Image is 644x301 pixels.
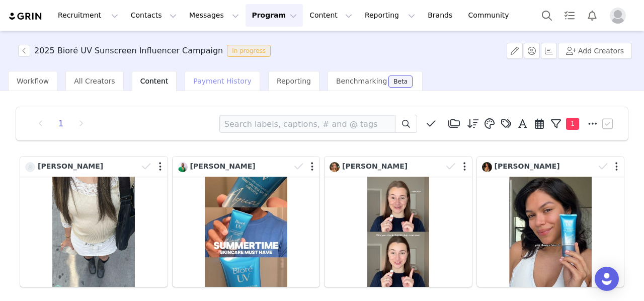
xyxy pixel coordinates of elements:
span: In progress [227,45,271,57]
h3: 2025 Bioré UV Sunscreen Influencer Campaign [34,45,223,57]
button: 1 [548,116,584,131]
button: Content [303,4,358,27]
img: 01322634-506c-4245-8f15-3d19964485aa--s.jpg [25,162,35,172]
a: Tasks [558,4,581,27]
span: [PERSON_NAME] [190,162,256,170]
img: 9412c041-a3b1-4576-b584-4beb7bc1eaf0--s.jpg [330,162,340,172]
input: Search labels, captions, # and @ tags [219,115,395,133]
span: Content [140,77,169,85]
button: Profile [604,8,636,24]
img: bfe348ae-4d45-4d91-8117-d40b3e84e1c8.jpg [178,162,188,172]
div: Open Intercom Messenger [595,267,619,291]
div: Beta [393,79,408,85]
span: Workflow [17,77,49,85]
button: Recruitment [52,4,124,27]
span: [object Object] [18,45,275,57]
img: grin logo [8,12,43,21]
span: Reporting [277,77,311,85]
span: [PERSON_NAME] [38,162,103,170]
span: [PERSON_NAME] [495,162,560,170]
button: Notifications [581,4,603,27]
button: Messages [183,4,245,27]
span: 1 [566,118,579,130]
span: [PERSON_NAME] [342,162,408,170]
button: Reporting [359,4,421,27]
img: a87e8f58-091b-4e88-829c-d81af964dd20.jpg [482,162,492,172]
img: placeholder-profile.jpg [610,8,626,24]
button: Program [246,4,303,27]
span: All Creators [74,77,115,85]
li: 1 [53,117,68,131]
button: Add Creators [558,43,632,59]
button: Search [536,4,558,27]
a: Brands [422,4,461,27]
span: Benchmarking [336,77,387,85]
button: Contacts [125,4,183,27]
a: Community [462,4,520,27]
span: Payment History [193,77,252,85]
